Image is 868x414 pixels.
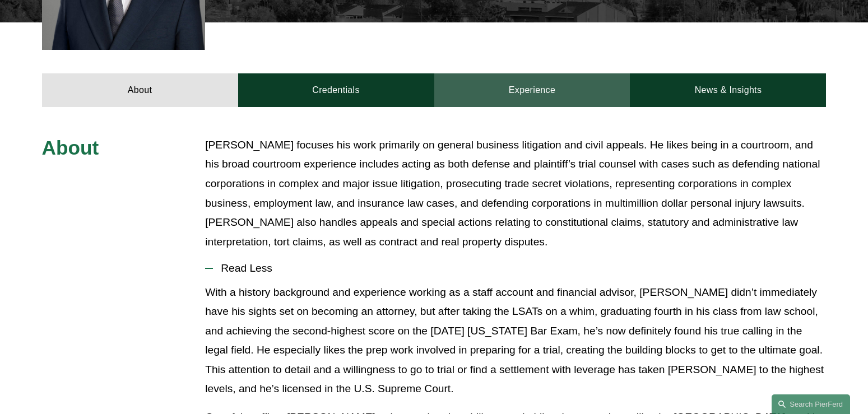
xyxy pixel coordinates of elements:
span: About [42,137,99,159]
a: About [42,73,238,107]
button: Read Less [205,254,826,283]
p: With a history background and experience working as a staff account and financial advisor, [PERSO... [205,283,826,399]
span: Read Less [213,262,826,275]
a: News & Insights [630,73,826,107]
p: [PERSON_NAME] focuses his work primarily on general business litigation and civil appeals. He lik... [205,136,826,252]
a: Experience [434,73,630,107]
a: Search this site [772,394,850,414]
a: Credentials [238,73,434,107]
